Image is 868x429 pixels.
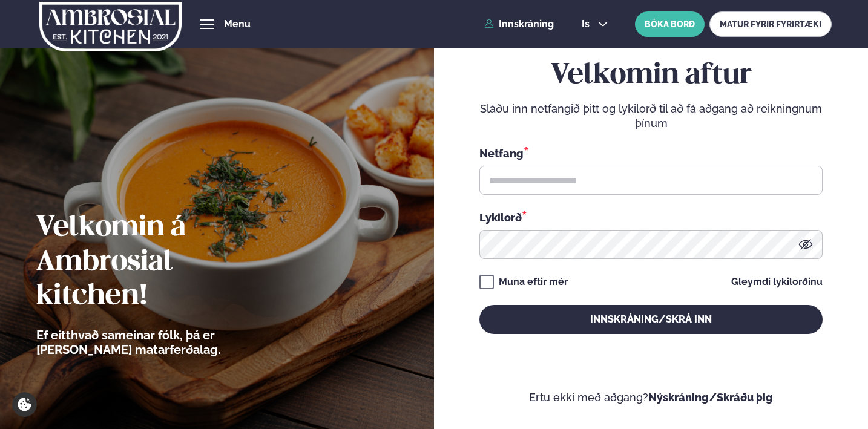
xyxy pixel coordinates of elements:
h2: Velkomin aftur [479,59,823,93]
div: Netfang [479,145,823,161]
a: Innskráning [484,19,554,30]
h2: Velkomin á Ambrosial kitchen! [36,211,288,313]
div: Lykilorð [479,209,823,225]
a: Nýskráning/Skráðu þig [648,391,773,404]
button: hamburger [200,17,214,31]
button: BÓKA BORÐ [635,11,705,37]
a: Cookie settings [12,392,37,417]
p: Ertu ekki með aðgang? [470,390,832,405]
p: Sláðu inn netfangið þitt og lykilorð til að fá aðgang að reikningnum þínum [479,102,823,131]
button: is [572,19,617,29]
a: Gleymdi lykilorðinu [731,277,823,287]
img: logo [39,2,183,51]
p: Ef eitthvað sameinar fólk, þá er [PERSON_NAME] matarferðalag. [36,328,288,357]
a: MATUR FYRIR FYRIRTÆKI [709,11,832,37]
span: is [582,19,593,29]
button: Innskráning/Skrá inn [479,305,823,334]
